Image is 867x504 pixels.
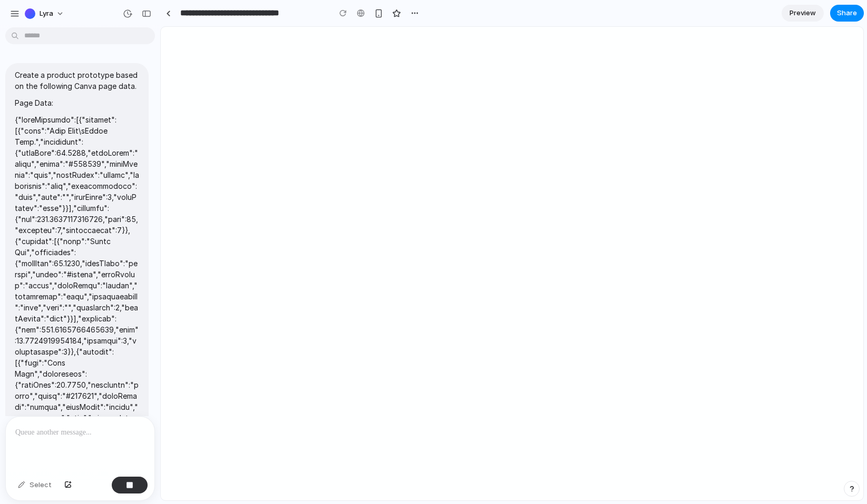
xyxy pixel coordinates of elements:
[837,8,857,18] span: Share
[40,8,53,19] span: Lyra
[830,5,864,22] button: Share
[790,8,816,18] span: Preview
[782,5,824,22] a: Preview
[15,69,139,92] p: Create a product prototype based on the following Canva page data.
[15,97,139,108] p: Page Data:
[21,5,70,22] button: Lyra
